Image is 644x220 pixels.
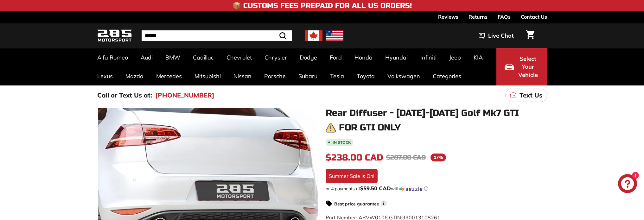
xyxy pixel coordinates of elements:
[386,154,426,161] span: $287.00 CAD
[521,11,547,22] a: Contact Us
[97,91,152,100] p: Call or Text Us at:
[496,48,547,85] button: Select Your Vehicle
[97,28,132,43] img: Logo_285_Motorsport_areodynamics_components
[400,186,423,192] img: Sezzle
[505,89,547,102] a: Text Us
[414,48,443,67] a: Infiniti
[292,67,324,85] a: Subaru
[469,11,488,22] a: Returns
[293,48,323,67] a: Dodge
[91,67,119,85] a: Lexus
[426,67,468,85] a: Categories
[350,67,381,85] a: Toyota
[326,185,547,192] div: or 4 payments of$59.50 CADwithSezzle Click to learn more about Sezzle
[517,55,539,79] span: Select Your Vehicle
[159,48,187,67] a: BMW
[326,185,547,192] div: or 4 payments of with
[220,48,258,67] a: Chevrolet
[324,67,350,85] a: Tesla
[379,48,414,67] a: Hyundai
[187,48,220,67] a: Cadillac
[150,67,188,85] a: Mercedes
[258,67,292,85] a: Porsche
[134,48,159,67] a: Audi
[227,67,258,85] a: Nissan
[258,48,293,67] a: Chrysler
[438,11,458,22] a: Reviews
[333,141,351,144] b: In stock
[467,48,489,67] a: KIA
[233,2,412,9] h4: 📦 Customs Fees Prepaid for All US Orders!
[522,25,538,47] a: Cart
[339,123,401,133] h3: For GTI only
[381,200,387,206] span: i
[155,91,214,100] a: [PHONE_NUMBER]
[142,30,292,41] input: Search
[326,108,547,118] h1: Rear Diffuser - [DATE]-[DATE] Golf Mk7 GTI
[430,154,446,161] span: 17%
[323,48,348,67] a: Ford
[188,67,227,85] a: Mitsubishi
[520,91,542,100] p: Text Us
[326,123,336,133] img: warning.png
[470,28,522,44] button: Live Chat
[488,32,514,40] span: Live Chat
[360,185,391,192] span: $59.50 CAD
[443,48,467,67] a: Jeep
[381,67,426,85] a: Volkswagen
[348,48,379,67] a: Honda
[91,48,134,67] a: Alfa Romeo
[334,201,379,207] strong: Best price guarantee
[119,67,150,85] a: Mazda
[326,169,378,183] div: Summer Sale is On!
[326,152,383,163] span: $238.00 CAD
[616,174,639,195] inbox-online-store-chat: Shopify online store chat
[498,11,511,22] a: FAQs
